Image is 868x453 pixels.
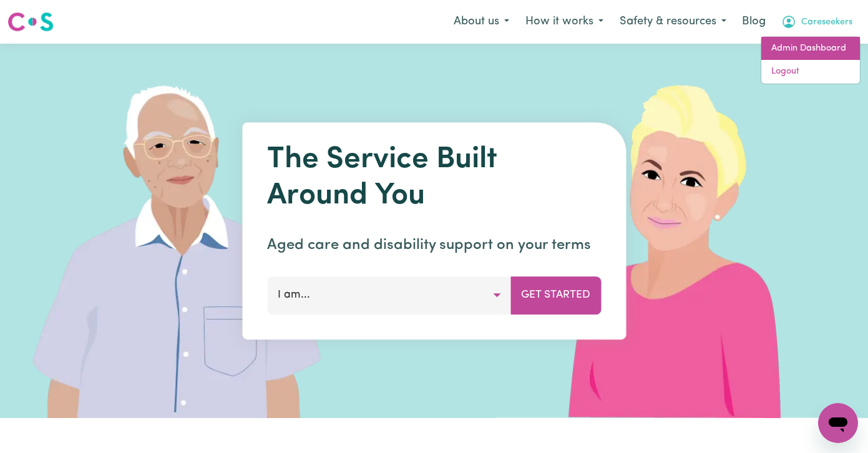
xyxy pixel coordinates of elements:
[267,276,511,314] button: I am...
[267,234,601,256] p: Aged care and disability support on your terms
[734,8,773,36] a: Blog
[773,9,861,35] button: My Account
[761,37,860,61] a: Admin Dashboard
[7,7,54,36] a: Careseekers logo
[801,16,852,29] span: Careseekers
[7,11,54,33] img: Careseekers logo
[761,60,860,84] a: Logout
[446,9,517,35] button: About us
[818,403,858,443] iframe: Button to launch messaging window
[612,9,734,35] button: Safety & resources
[761,36,861,84] div: My Account
[267,142,601,214] h1: The Service Built Around You
[517,9,612,35] button: How it works
[510,276,601,314] button: Get Started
